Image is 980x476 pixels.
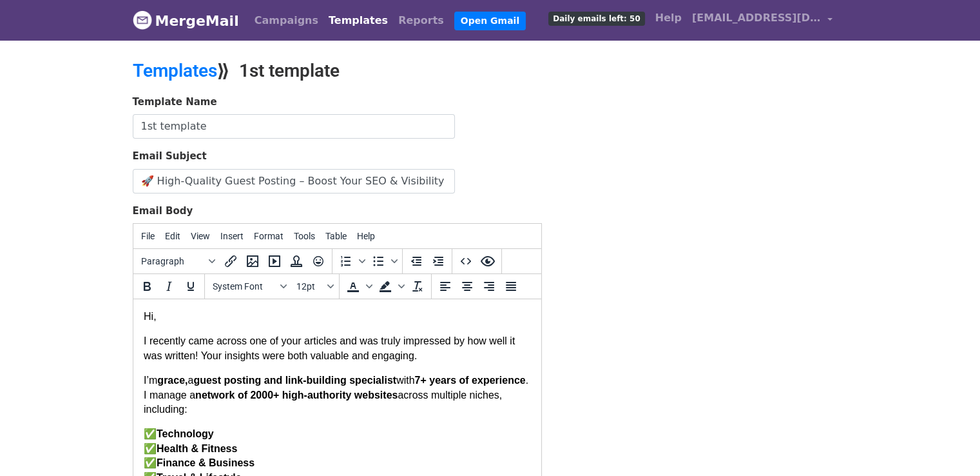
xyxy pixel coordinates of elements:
div: Numbered list [335,250,367,272]
a: Help [650,5,687,31]
label: Email Body [133,204,193,219]
button: Insert template [285,250,307,272]
label: Email Subject [133,149,207,164]
div: Bullet list [367,250,399,272]
button: Font sizes [291,275,336,297]
a: Campaigns [249,8,323,34]
span: 12pt [296,281,325,292]
span: Insert [220,231,244,241]
button: Preview [477,250,499,272]
a: Templates [133,60,217,81]
button: Bold [136,275,158,297]
img: MergeMail logo [133,10,152,30]
button: Increase indent [427,250,449,272]
button: Insert/edit image [242,250,264,272]
a: Open Gmail [454,12,526,30]
a: [EMAIL_ADDRESS][DOMAIN_NAME] [687,5,838,35]
button: Justify [500,275,522,297]
span: View [191,231,210,241]
span: System Font [213,281,276,292]
iframe: Chat Widget [916,414,980,476]
span: Paragraph [141,256,204,266]
span: Edit [165,231,180,241]
div: Text color [342,275,374,297]
span: Tools [294,231,315,241]
a: Reports [393,8,449,34]
a: Daily emails left: 50 [543,5,649,31]
button: Clear formatting [407,275,428,297]
button: Insert/edit link [220,250,242,272]
div: Background color [374,275,407,297]
button: Emoticons [307,250,329,272]
button: Blocks [136,250,220,272]
button: Fonts [207,275,291,297]
span: [EMAIL_ADDRESS][DOMAIN_NAME] [692,10,821,26]
button: Align right [478,275,500,297]
button: Decrease indent [405,250,427,272]
span: Daily emails left: 50 [548,12,644,26]
span: Help [357,231,375,241]
a: Templates [323,8,393,34]
a: MergeMail [133,7,239,34]
span: File [141,231,155,241]
span: Table [325,231,347,241]
button: Insert/edit media [264,250,285,272]
label: Template Name [133,95,217,110]
h2: ⟫ 1st template [133,60,603,82]
button: Align center [456,275,478,297]
button: Source code [455,250,477,272]
span: Format [254,231,283,241]
button: Align left [434,275,456,297]
button: Italic [158,275,180,297]
button: Underline [180,275,202,297]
